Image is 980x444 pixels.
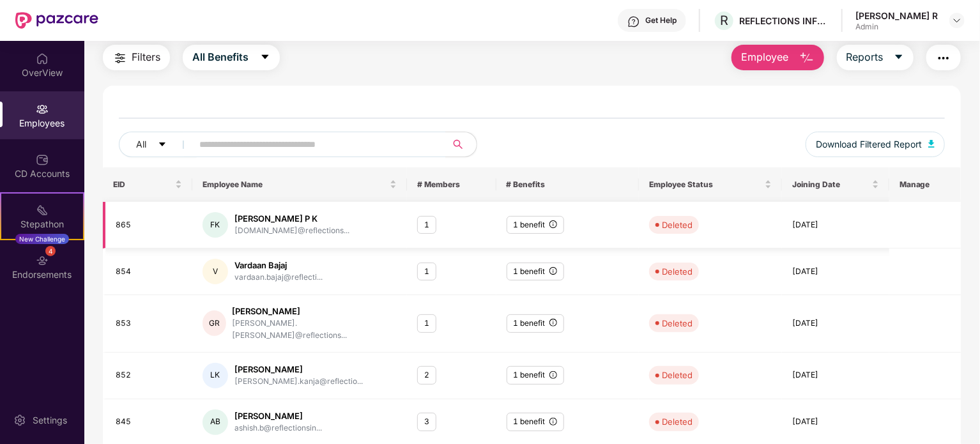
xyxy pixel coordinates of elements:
img: svg+xml;base64,PHN2ZyBpZD0iRW1wbG95ZWVzIiB4bWxucz0iaHR0cDovL3d3dy53My5vcmcvMjAwMC9zdmciIHdpZHRoPS... [36,103,49,116]
th: Employee Status [639,167,782,202]
div: ashish.b@reflectionsin... [234,422,322,434]
div: GR [203,310,226,336]
img: svg+xml;base64,PHN2ZyBpZD0iU2V0dGluZy0yMHgyMCIgeG1sbnM9Imh0dHA6Ly93d3cudzMub3JnLzIwMDAvc3ZnIiB3aW... [13,414,26,427]
th: EID [103,167,192,202]
div: 1 [417,314,436,333]
div: 1 [417,263,436,281]
th: Manage [889,167,961,202]
div: 1 benefit [507,366,564,385]
div: FK [203,212,228,238]
img: svg+xml;base64,PHN2ZyBpZD0iRW5kb3JzZW1lbnRzIiB4bWxucz0iaHR0cDovL3d3dy53My5vcmcvMjAwMC9zdmciIHdpZH... [36,254,49,267]
th: Employee Name [192,167,407,202]
span: info-circle [549,220,557,228]
div: [DATE] [792,369,879,381]
img: svg+xml;base64,PHN2ZyBpZD0iSG9tZSIgeG1sbnM9Imh0dHA6Ly93d3cudzMub3JnLzIwMDAvc3ZnIiB3aWR0aD0iMjAiIG... [36,52,49,65]
div: 1 benefit [507,263,564,281]
div: [PERSON_NAME] [233,305,397,318]
div: [PERSON_NAME] [234,364,363,376]
div: 1 benefit [507,413,564,431]
div: Deleted [662,218,693,231]
div: 865 [116,219,182,231]
div: LK [203,363,228,388]
div: Deleted [662,369,693,381]
span: info-circle [549,319,557,326]
div: 853 [116,318,182,330]
span: info-circle [549,418,557,425]
img: New Pazcare Logo [15,12,98,29]
span: R [720,13,728,28]
div: REFLECTIONS INFOSYSTEMS PRIVATE LIMITED [739,15,829,27]
div: vardaan.bajaj@reflecti... [234,272,323,284]
img: svg+xml;base64,PHN2ZyB4bWxucz0iaHR0cDovL3d3dy53My5vcmcvMjAwMC9zdmciIHhtbG5zOnhsaW5rPSJodHRwOi8vd3... [928,140,935,148]
img: svg+xml;base64,PHN2ZyB4bWxucz0iaHR0cDovL3d3dy53My5vcmcvMjAwMC9zdmciIHhtbG5zOnhsaW5rPSJodHRwOi8vd3... [799,50,815,66]
button: Reportscaret-down [837,45,914,70]
span: Employee Name [203,180,387,190]
div: [DOMAIN_NAME]@reflections... [234,225,349,237]
span: info-circle [549,371,557,379]
th: Joining Date [782,167,889,202]
div: AB [203,410,228,435]
div: Get Help [645,15,677,26]
div: [DATE] [792,266,879,278]
div: [DATE] [792,219,879,231]
div: 845 [116,416,182,428]
img: svg+xml;base64,PHN2ZyB4bWxucz0iaHR0cDovL3d3dy53My5vcmcvMjAwMC9zdmciIHdpZHRoPSIyMSIgaGVpZ2h0PSIyMC... [36,204,49,217]
div: New Challenge [15,234,69,244]
img: svg+xml;base64,PHN2ZyBpZD0iSGVscC0zMngzMiIgeG1sbnM9Imh0dHA6Ly93d3cudzMub3JnLzIwMDAvc3ZnIiB3aWR0aD... [627,15,640,28]
span: Filters [132,49,160,65]
div: 1 [417,216,436,234]
span: caret-down [894,52,904,63]
th: # Members [407,167,496,202]
div: [PERSON_NAME].kanja@reflectio... [234,376,363,388]
img: svg+xml;base64,PHN2ZyB4bWxucz0iaHR0cDovL3d3dy53My5vcmcvMjAwMC9zdmciIHdpZHRoPSIyNCIgaGVpZ2h0PSIyNC... [112,50,128,66]
th: # Benefits [496,167,639,202]
div: [PERSON_NAME] P K [234,213,349,225]
span: Download Filtered Report [816,137,922,151]
span: EID [113,180,172,190]
div: [PERSON_NAME] R [855,10,938,22]
img: svg+xml;base64,PHN2ZyBpZD0iQ0RfQWNjb3VudHMiIGRhdGEtbmFtZT0iQ0QgQWNjb3VudHMiIHhtbG5zPSJodHRwOi8vd3... [36,153,49,166]
div: Deleted [662,317,693,330]
span: Employee [741,49,789,65]
img: svg+xml;base64,PHN2ZyBpZD0iRHJvcGRvd24tMzJ4MzIiIHhtbG5zPSJodHRwOi8vd3d3LnczLm9yZy8yMDAwL3N2ZyIgd2... [952,15,962,26]
div: Deleted [662,415,693,428]
div: 1 benefit [507,314,564,333]
div: Stepathon [1,218,83,231]
div: Settings [29,414,71,427]
span: Joining Date [792,180,869,190]
span: Employee Status [649,180,762,190]
div: 2 [417,366,436,385]
span: All [136,137,146,151]
div: Deleted [662,265,693,278]
span: Reports [846,49,884,65]
div: [PERSON_NAME] [234,410,322,422]
div: 1 benefit [507,216,564,234]
button: Filters [103,45,170,70]
div: [PERSON_NAME].[PERSON_NAME]@reflections... [233,318,397,342]
div: 3 [417,413,436,431]
div: V [203,259,228,284]
span: caret-down [158,140,167,150]
span: search [445,139,470,149]
span: info-circle [549,267,557,275]
button: Download Filtered Report [806,132,945,157]
div: 4 [45,246,56,256]
button: Allcaret-down [119,132,197,157]
button: Employee [731,45,824,70]
button: search [445,132,477,157]
span: All Benefits [192,49,249,65]
div: Vardaan Bajaj [234,259,323,272]
div: Admin [855,22,938,32]
button: All Benefitscaret-down [183,45,280,70]
img: svg+xml;base64,PHN2ZyB4bWxucz0iaHR0cDovL3d3dy53My5vcmcvMjAwMC9zdmciIHdpZHRoPSIyNCIgaGVpZ2h0PSIyNC... [936,50,951,66]
div: [DATE] [792,318,879,330]
div: 852 [116,369,182,381]
div: [DATE] [792,416,879,428]
div: 854 [116,266,182,278]
span: caret-down [260,52,270,63]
